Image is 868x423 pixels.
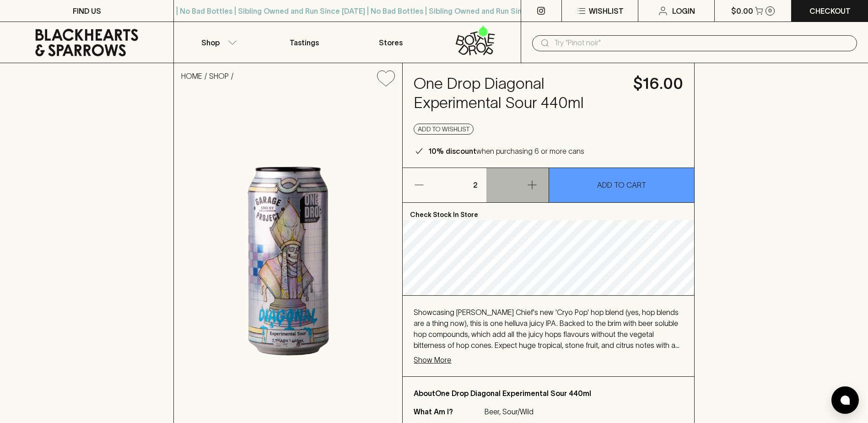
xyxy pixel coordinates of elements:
[414,388,683,399] p: About One Drop Diagonal Experimental Sour 440ml
[73,5,101,16] p: FIND US
[379,37,403,48] p: Stores
[209,72,229,80] a: SHOP
[201,37,220,48] p: Shop
[347,22,434,63] a: Stores
[731,5,753,16] p: $0.00
[549,168,694,202] button: ADD TO CART
[672,5,695,16] p: Login
[809,5,851,16] p: Checkout
[633,74,683,93] h4: $16.00
[261,22,347,63] a: Tastings
[414,124,474,135] button: Add to wishlist
[597,179,646,190] p: ADD TO CART
[373,67,399,90] button: Add to wishlist
[841,396,850,405] img: bubble-icon
[554,36,850,50] input: Try "Pinot noir"
[428,147,476,155] b: 10% discount
[290,37,319,48] p: Tastings
[589,5,624,16] p: Wishlist
[768,8,772,13] p: 0
[414,406,482,417] p: What Am I?
[414,308,679,360] span: Showcasing [PERSON_NAME] Chief's new 'Cryo Pop' hop blend (yes, hop blends are a thing now), this...
[485,406,534,417] p: Beer, Sour/Wild
[414,74,622,113] h4: One Drop Diagonal Experimental Sour 440ml
[414,354,451,365] p: Show More
[464,168,486,202] p: 2
[428,146,584,157] p: when purchasing 6 or more cans
[174,22,260,63] button: Shop
[181,72,202,80] a: HOME
[403,203,694,220] p: Check Stock In Store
